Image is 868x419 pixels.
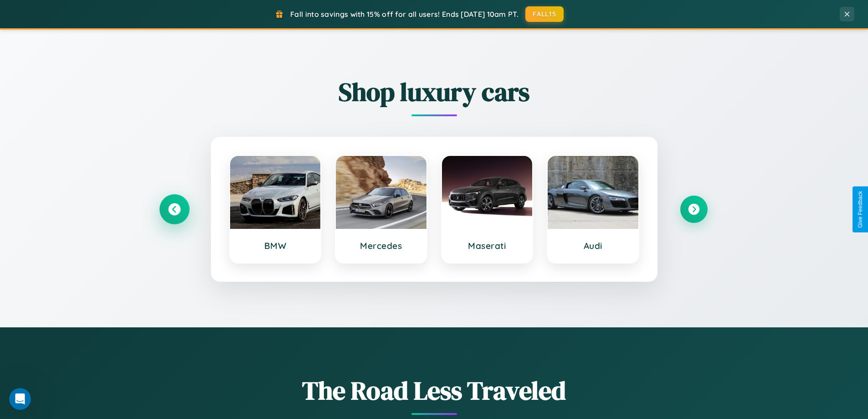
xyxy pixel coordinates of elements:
[239,240,312,251] h3: BMW
[9,388,31,410] iframe: Intercom live chat
[557,240,629,251] h3: Audi
[451,240,524,251] h3: Maserati
[290,10,519,19] span: Fall into savings with 15% off for all users! Ends [DATE] 10am PT.
[857,191,863,228] div: Give Feedback
[525,6,564,22] button: FALL15
[161,74,708,109] h2: Shop luxury cars
[161,373,708,408] h1: The Road Less Traveled
[345,240,417,251] h3: Mercedes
